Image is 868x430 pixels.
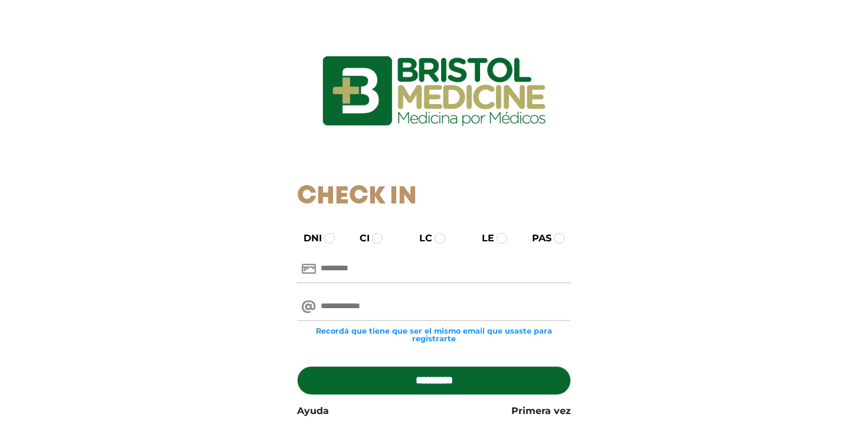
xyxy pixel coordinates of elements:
[409,231,432,245] label: LC
[511,404,571,418] a: Primera vez
[297,182,572,212] h1: Check In
[293,231,322,245] label: DNI
[275,14,593,168] img: logo_ingresarbristol.jpg
[471,231,494,245] label: LE
[349,231,370,245] label: CI
[521,231,552,245] label: PAS
[297,404,329,418] a: Ayuda
[297,327,572,342] small: Recordá que tiene que ser el mismo email que usaste para registrarte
